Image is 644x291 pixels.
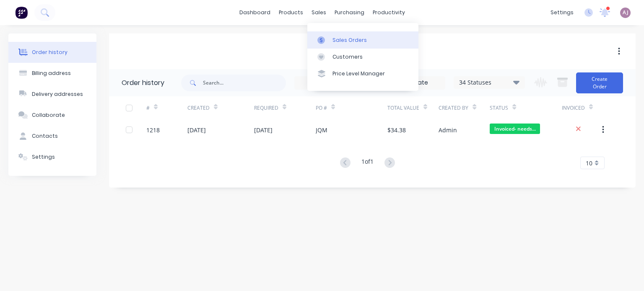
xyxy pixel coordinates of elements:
span: AJ [623,9,628,16]
div: # [146,104,150,112]
div: Status [490,96,561,119]
input: Search... [203,75,286,91]
div: Price Level Manager [332,70,385,77]
div: [DATE] [254,126,273,134]
div: Settings [32,153,55,161]
div: Billing address [32,70,71,77]
a: Customers [307,49,418,65]
button: Billing address [8,63,96,84]
div: [DATE] [187,126,206,134]
div: $34.38 [387,126,406,134]
div: Created By [439,96,490,119]
div: productivity [369,6,409,19]
button: Delivery addresses [8,84,96,105]
div: Collaborate [32,111,65,119]
div: # [146,96,187,119]
div: Required [254,104,278,112]
img: Factory [15,6,28,19]
div: settings [546,6,578,19]
button: Collaborate [8,105,96,126]
div: 34 Statuses [454,78,525,87]
div: Customers [332,53,363,61]
div: Status [490,104,508,112]
a: Price Level Manager [307,65,418,82]
button: Order history [8,42,96,63]
div: 1218 [146,126,160,134]
button: Settings [8,147,96,167]
div: Contacts [32,132,58,140]
button: Contacts [8,126,96,147]
div: Total Value [387,104,419,112]
div: Invoiced [562,104,585,112]
div: Total Value [387,96,439,119]
div: 1 of 1 [361,157,374,169]
div: Delivery addresses [32,90,83,98]
span: 10 [586,159,592,167]
a: Sales Orders [307,31,418,48]
div: Invoiced [562,96,603,119]
div: purchasing [330,6,369,19]
a: dashboard [235,6,275,19]
button: Create Order [576,72,623,93]
div: PO # [316,104,327,112]
div: JQM [316,126,327,134]
div: Order history [122,78,164,88]
div: Order history [32,49,68,56]
span: Invoiced- needs... [490,124,540,134]
div: products [275,6,307,19]
div: Admin [439,126,457,134]
div: Sales Orders [332,36,367,44]
input: Order Date [295,77,365,89]
div: Required [254,96,316,119]
div: PO # [316,96,387,119]
div: sales [307,6,330,19]
div: Created [187,104,210,112]
div: Created By [439,104,468,112]
div: Created [187,96,254,119]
